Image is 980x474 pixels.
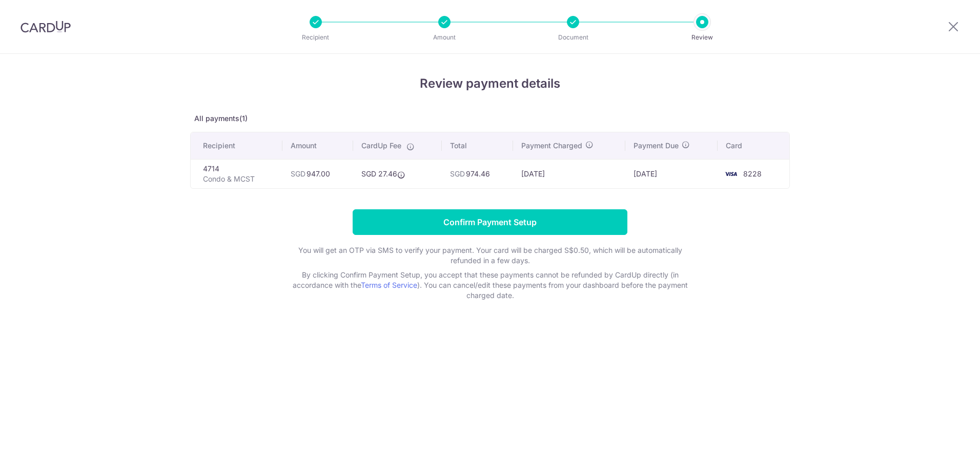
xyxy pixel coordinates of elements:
p: All payments(1) [190,113,790,124]
td: [DATE] [625,159,718,188]
th: Amount [282,132,353,159]
p: Recipient [278,32,354,43]
a: Terms of Service [361,281,417,289]
input: Confirm Payment Setup [353,209,627,235]
p: You will get an OTP via SMS to verify your payment. Your card will be charged S$0.50, which will ... [285,245,695,266]
p: By clicking Confirm Payment Setup, you accept that these payments cannot be refunded by CardUp di... [285,270,695,301]
p: Review [664,32,740,43]
td: 4714 [191,159,282,188]
h4: Review payment details [190,74,790,93]
th: Card [718,132,789,159]
span: Payment Charged [521,141,582,151]
p: Document [535,32,611,43]
td: [DATE] [513,159,625,188]
th: Total [442,132,514,159]
td: 947.00 [282,159,353,188]
th: Recipient [191,132,282,159]
p: Condo & MCST [203,174,274,184]
img: <span class="translation_missing" title="translation missing: en.account_steps.new_confirm_form.b... [721,168,741,180]
span: SGD [291,169,305,178]
span: SGD [450,169,465,178]
img: CardUp [21,21,71,33]
span: Payment Due [634,141,679,151]
span: 8228 [743,169,762,178]
td: 974.46 [442,159,514,188]
p: Amount [406,32,482,43]
span: CardUp Fee [361,141,401,151]
td: SGD 27.46 [353,159,441,188]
